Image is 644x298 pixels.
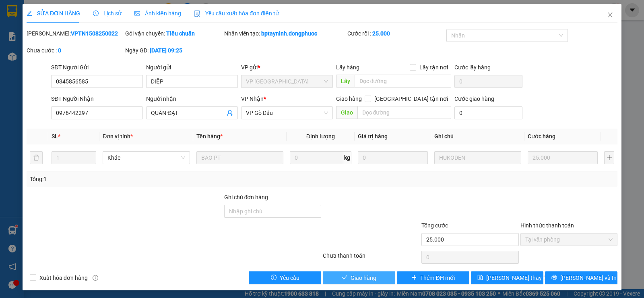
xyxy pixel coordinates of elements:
[27,29,124,38] div: [PERSON_NAME]:
[27,10,80,17] span: SỬA ĐƠN HÀNG
[551,275,557,281] span: printer
[224,205,321,218] input: Ghi chú đơn hàng
[604,151,614,164] button: plus
[347,29,444,38] div: Cước rồi :
[246,75,328,88] span: VP Tây Ninh
[411,275,417,281] span: plus
[397,271,469,284] button: plusThêm ĐH mới
[64,24,111,34] span: 01 Võ Văn Truyện, KP.1, Phường 2
[146,63,238,72] div: Người gửi
[246,107,328,119] span: VP Gò Dầu
[271,275,277,281] span: exclamation-circle
[3,5,39,40] img: logo
[306,133,335,140] span: Định lượng
[134,10,140,16] span: picture
[342,275,347,281] span: check
[454,64,491,71] label: Cước lấy hàng
[528,151,598,164] input: 0
[520,222,574,229] label: Hình thức thanh toán
[71,30,118,37] b: VPTN1508250022
[58,47,61,54] b: 0
[103,133,133,140] span: Đơn vị tính
[358,133,388,140] span: Giá trị hàng
[471,271,543,284] button: save[PERSON_NAME] thay đổi
[454,106,522,119] input: Cước giao hàng
[355,75,452,88] input: Dọc đường
[51,94,143,103] div: SĐT Người Nhận
[224,29,346,38] div: Nhân viên tạo:
[93,10,122,17] span: Lịch sử
[371,94,451,103] span: [GEOGRAPHIC_DATA] tận nơi
[227,110,233,116] span: user-add
[343,151,351,164] span: kg
[280,273,299,282] span: Yêu cầu
[351,273,376,282] span: Giao hàng
[607,12,613,18] span: close
[372,30,390,37] b: 25.000
[22,44,99,50] span: -----------------------------------------
[194,10,279,17] span: Yêu cầu xuất hóa đơn điện tử
[93,10,99,16] span: clock-circle
[454,96,494,102] label: Cước giao hàng
[336,75,355,88] span: Lấy
[150,47,182,54] b: [DATE] 09:25
[357,106,452,119] input: Dọc đường
[261,30,317,37] b: bptayninh.dongphuoc
[358,151,428,164] input: 0
[336,64,359,71] span: Lấy hàng
[30,175,249,183] div: Tổng: 1
[125,29,222,38] div: Gói vận chuyển:
[196,151,283,164] input: VD: Bàn, Ghế
[134,10,181,17] span: Ảnh kiện hàng
[486,273,551,282] span: [PERSON_NAME] thay đổi
[27,46,124,55] div: Chưa cước :
[2,52,85,57] span: [PERSON_NAME]:
[336,96,362,102] span: Giao hàng
[146,94,238,103] div: Người nhận
[454,75,522,88] input: Cước lấy hàng
[416,63,451,72] span: Lấy tận nơi
[420,273,454,282] span: Thêm ĐH mới
[2,58,49,63] span: In ngày:
[93,275,98,281] span: info-circle
[166,30,195,37] b: Tiêu chuẩn
[431,129,524,144] th: Ghi chú
[421,222,448,229] span: Tổng cước
[40,51,85,57] span: VPGD1508250014
[599,4,621,27] button: Close
[560,273,617,282] span: [PERSON_NAME] và In
[64,4,110,11] strong: ĐỒNG PHƯỚC
[528,133,555,140] span: Cước hàng
[249,271,321,284] button: exclamation-circleYêu cầu
[51,63,143,72] div: SĐT Người Gửi
[194,10,200,17] img: icon
[30,151,43,164] button: delete
[64,13,108,23] span: Bến xe [GEOGRAPHIC_DATA]
[27,10,32,16] span: edit
[322,251,421,265] div: Chưa thanh toán
[241,96,264,102] span: VP Nhận
[336,106,357,119] span: Giao
[36,273,91,282] span: Xuất hóa đơn hàng
[64,36,99,41] span: Hotline: 19001152
[107,152,185,164] span: Khác
[18,58,49,63] span: 12:35:15 [DATE]
[241,63,333,72] div: VP gửi
[125,46,222,55] div: Ngày GD:
[434,151,521,164] input: Ghi Chú
[525,233,613,246] span: Tại văn phòng
[323,271,395,284] button: checkGiao hàng
[545,271,617,284] button: printer[PERSON_NAME] và In
[477,275,483,281] span: save
[196,133,223,140] span: Tên hàng
[52,133,58,140] span: SL
[224,194,268,200] label: Ghi chú đơn hàng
